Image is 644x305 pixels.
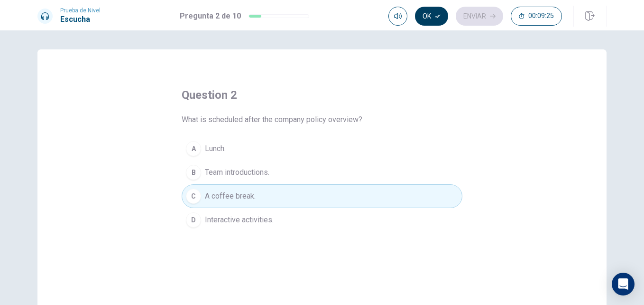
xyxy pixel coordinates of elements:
h1: Escucha [60,14,101,25]
span: What is scheduled after the company policy overview? [182,114,362,125]
span: Team introductions. [205,167,269,178]
span: 00:09:25 [528,12,554,20]
button: ALunch. [182,137,462,161]
button: BTeam introductions. [182,161,462,184]
div: C [186,189,201,204]
div: Open Intercom Messenger [612,273,635,295]
span: A coffee break. [205,191,256,202]
button: DInteractive activities. [182,208,462,232]
span: Interactive activities. [205,214,274,226]
button: 00:09:25 [511,7,562,26]
button: Ok [415,7,448,26]
h1: Pregunta 2 de 10 [180,10,241,22]
div: A [186,141,201,156]
span: Prueba de Nivel [60,7,101,14]
h4: question 2 [182,87,237,103]
span: Lunch. [205,143,226,154]
div: B [186,165,201,180]
button: CA coffee break. [182,184,462,208]
div: D [186,212,201,228]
